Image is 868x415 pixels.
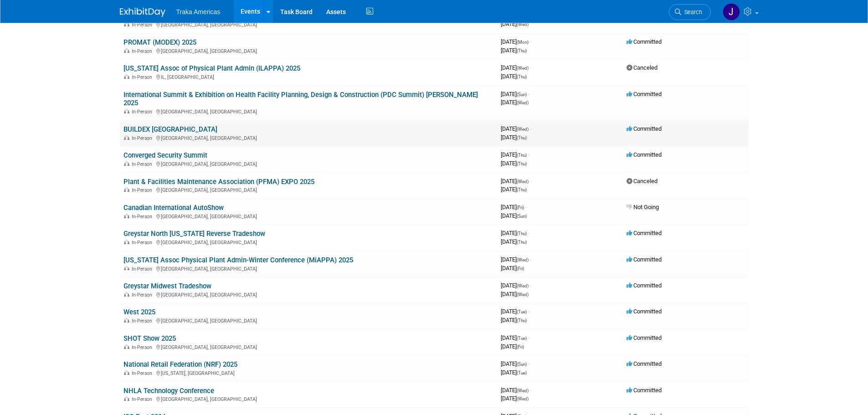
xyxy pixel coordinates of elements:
[517,92,527,97] span: (Sun)
[501,343,524,350] span: [DATE]
[627,64,657,71] span: Canceled
[501,238,527,245] span: [DATE]
[123,291,493,298] div: [GEOGRAPHIC_DATA], [GEOGRAPHIC_DATA]
[124,240,129,244] img: In-Person Event
[123,317,493,324] div: [GEOGRAPHIC_DATA], [GEOGRAPHIC_DATA]
[517,135,527,140] span: (Thu)
[517,388,529,393] span: (Wed)
[124,161,129,166] img: In-Person Event
[501,265,524,272] span: [DATE]
[132,187,155,193] span: In-Person
[501,38,531,45] span: [DATE]
[501,91,529,97] span: [DATE]
[124,370,129,375] img: In-Person Event
[124,344,129,349] img: In-Person Event
[517,362,527,367] span: (Sun)
[501,64,531,71] span: [DATE]
[132,214,155,220] span: In-Person
[123,134,493,141] div: [GEOGRAPHIC_DATA], [GEOGRAPHIC_DATA]
[123,230,265,238] a: Greystar North [US_STATE] Reverse Tradeshow
[124,22,129,26] img: In-Person Event
[517,257,529,262] span: (Wed)
[124,135,129,140] img: In-Person Event
[530,256,531,263] span: -
[124,109,129,113] img: In-Person Event
[501,387,531,394] span: [DATE]
[525,204,527,210] span: -
[530,125,531,132] span: -
[530,387,531,394] span: -
[501,282,531,289] span: [DATE]
[123,308,155,316] a: West 2025
[501,308,529,315] span: [DATE]
[132,292,155,298] span: In-Person
[123,265,493,272] div: [GEOGRAPHIC_DATA], [GEOGRAPHIC_DATA]
[120,8,165,17] img: ExhibitDay
[517,292,529,297] span: (Wed)
[627,387,662,394] span: Committed
[528,308,529,315] span: -
[501,134,527,141] span: [DATE]
[501,360,529,367] span: [DATE]
[627,256,662,263] span: Committed
[123,20,493,28] div: [GEOGRAPHIC_DATA], [GEOGRAPHIC_DATA]
[517,318,527,323] span: (Thu)
[517,127,529,132] span: (Wed)
[501,395,529,402] span: [DATE]
[132,344,155,350] span: In-Person
[627,125,662,132] span: Committed
[530,178,531,184] span: -
[517,266,524,271] span: (Fri)
[501,178,531,184] span: [DATE]
[627,204,659,210] span: Not Going
[528,151,529,158] span: -
[501,334,529,341] span: [DATE]
[501,256,531,263] span: [DATE]
[530,38,531,45] span: -
[517,344,524,349] span: (Fri)
[501,186,527,193] span: [DATE]
[723,3,740,20] img: Jamie Saenz
[132,240,155,246] span: In-Person
[123,186,493,193] div: [GEOGRAPHIC_DATA], [GEOGRAPHIC_DATA]
[530,64,531,71] span: -
[517,153,527,158] span: (Thu)
[528,230,529,236] span: -
[627,151,662,158] span: Committed
[124,48,129,53] img: In-Person Event
[124,266,129,271] img: In-Person Event
[501,73,527,80] span: [DATE]
[627,38,662,45] span: Committed
[123,125,217,133] a: BUILDEX [GEOGRAPHIC_DATA]
[123,64,300,72] a: [US_STATE] Assoc of Physical Plant Admin (ILAPPA) 2025
[501,212,527,219] span: [DATE]
[124,318,129,323] img: In-Person Event
[501,151,529,158] span: [DATE]
[517,396,529,401] span: (Wed)
[517,187,527,192] span: (Thu)
[530,282,531,289] span: -
[627,360,662,367] span: Committed
[501,291,529,297] span: [DATE]
[132,161,155,167] span: In-Person
[501,230,529,236] span: [DATE]
[132,396,155,402] span: In-Person
[132,318,155,324] span: In-Person
[517,336,527,341] span: (Tue)
[132,266,155,272] span: In-Person
[528,334,529,341] span: -
[501,204,527,210] span: [DATE]
[123,387,214,395] a: NHLA Technology Conference
[528,91,529,97] span: -
[123,212,493,220] div: [GEOGRAPHIC_DATA], [GEOGRAPHIC_DATA]
[123,91,478,108] a: International Summit & Exhibition on Health Facility Planning, Design & Construction (PDC Summit)...
[123,204,224,212] a: Canadian International AutoShow
[517,161,527,166] span: (Thu)
[517,309,527,314] span: (Tue)
[123,369,493,376] div: [US_STATE], [GEOGRAPHIC_DATA]
[517,48,527,53] span: (Thu)
[517,205,524,210] span: (Fri)
[627,308,662,315] span: Committed
[501,369,527,376] span: [DATE]
[123,238,493,246] div: [GEOGRAPHIC_DATA], [GEOGRAPHIC_DATA]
